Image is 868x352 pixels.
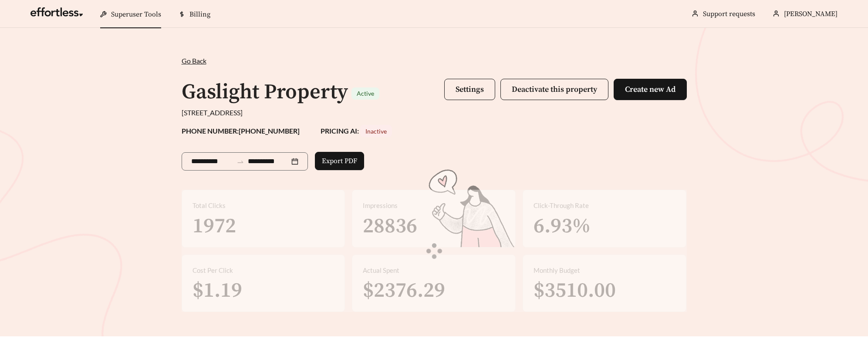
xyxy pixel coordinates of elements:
[625,84,675,94] span: Create new Ad
[614,79,687,100] button: Create new Ad
[365,127,387,135] span: Inactive
[444,79,495,100] button: Settings
[315,152,364,170] button: Export PDF
[500,79,608,100] button: Deactivate this property
[456,84,484,94] span: Settings
[321,127,392,135] strong: PRICING AI:
[784,10,838,18] span: [PERSON_NAME]
[236,158,244,166] span: swap-right
[236,158,244,165] span: to
[512,84,597,94] span: Deactivate this property
[189,10,210,19] span: Billing
[182,79,348,105] h1: Gaslight Property
[182,127,300,135] strong: PHONE NUMBER: [PHONE_NUMBER]
[182,107,687,118] div: [STREET_ADDRESS]
[111,10,161,19] span: Superuser Tools
[703,10,755,18] a: Support requests
[357,90,374,97] span: Active
[322,156,357,166] span: Export PDF
[182,57,206,65] span: Go Back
